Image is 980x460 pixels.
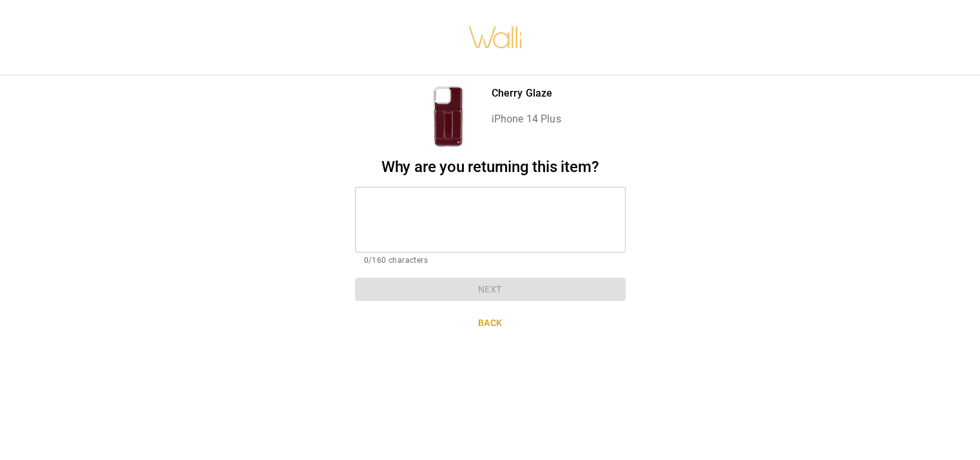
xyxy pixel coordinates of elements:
p: 0/160 characters [364,254,617,267]
h2: Why are you returning this item? [355,158,626,177]
button: Back [355,311,626,335]
p: Cherry Glaze [491,86,561,101]
img: walli-inc.myshopify.com [468,10,523,65]
p: iPhone 14 Plus [491,111,561,127]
